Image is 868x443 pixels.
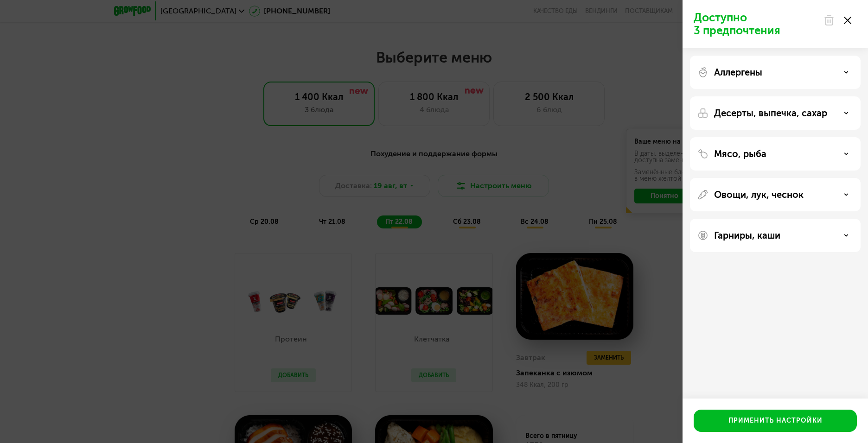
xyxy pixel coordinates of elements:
button: Применить настройки [694,410,857,432]
p: Мясо, рыба [714,148,766,159]
p: Доступно 3 предпочтения [694,11,818,37]
div: Применить настройки [728,416,823,425]
p: Гарниры, каши [714,230,780,241]
p: Овощи, лук, чеснок [714,189,804,200]
p: Аллергены [714,67,762,78]
p: Десерты, выпечка, сахар [714,108,827,119]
